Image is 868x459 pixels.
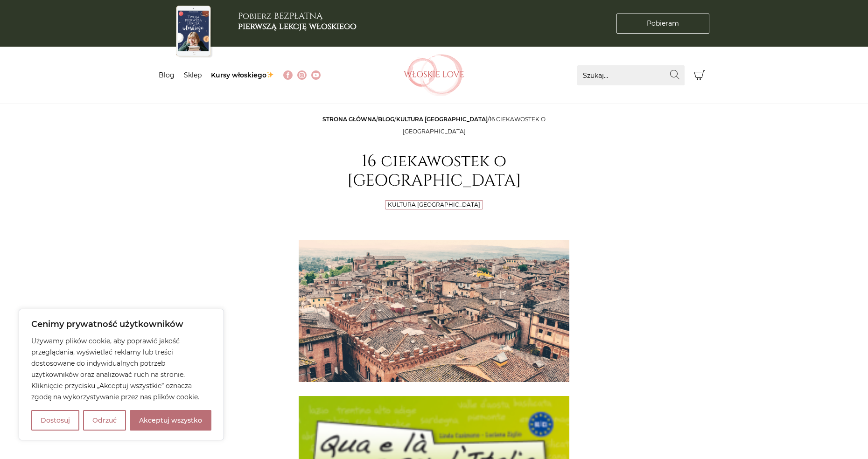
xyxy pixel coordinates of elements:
[238,21,357,32] b: pierwszą lekcję włoskiego
[689,65,709,85] button: Koszyk
[647,19,679,28] span: Pobieram
[238,11,357,31] h3: Pobierz BEZPŁATNĄ
[184,71,202,79] a: Sklep
[404,54,464,96] img: Włoskielove
[322,116,546,135] span: / / /
[396,116,488,123] a: Kultura [GEOGRAPHIC_DATA]
[322,116,376,123] a: Strona główna
[31,335,211,403] p: Używamy plików cookie, aby poprawić jakość przeglądania, wyświetlać reklamy lub treści dostosowan...
[616,14,709,34] a: Pobieram
[130,410,211,431] button: Akceptuj wszystko
[83,410,126,431] button: Odrzuć
[299,152,569,191] h1: 16 ciekawostek o [GEOGRAPHIC_DATA]
[31,319,211,330] p: Cenimy prywatność użytkowników
[211,71,274,79] a: Kursy włoskiego
[267,71,273,78] img: ✨
[378,116,394,123] a: Blog
[388,201,480,208] a: Kultura [GEOGRAPHIC_DATA]
[159,71,175,79] a: Blog
[31,410,79,431] button: Dostosuj
[577,65,685,85] input: Szukaj...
